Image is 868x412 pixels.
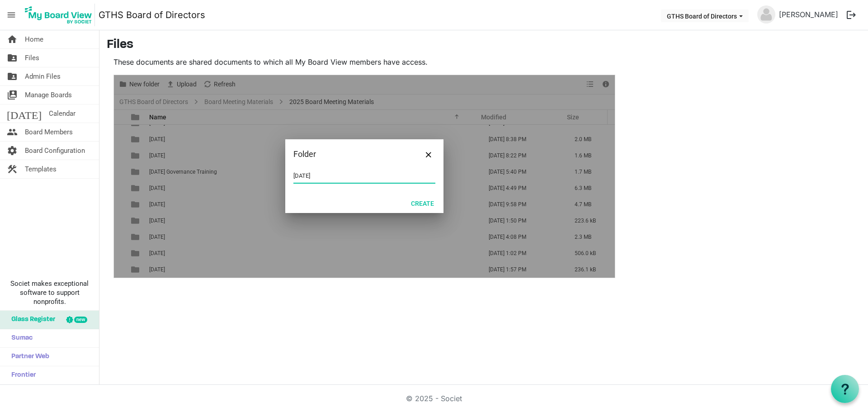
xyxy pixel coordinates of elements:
[661,9,749,22] button: GTHS Board of Directors dropdownbutton
[775,5,842,24] a: [PERSON_NAME]
[7,123,18,141] span: people
[22,4,99,26] a: My Board View Logo
[25,30,43,48] span: Home
[422,147,435,161] button: Close
[7,67,18,85] span: folder_shared
[25,142,85,160] span: Board Configuration
[293,147,407,161] div: Folder
[25,123,73,141] span: Board Members
[7,348,49,366] span: Partner Web
[4,279,95,306] span: Societ makes exceptional software to support nonprofits.
[25,160,57,178] span: Templates
[99,6,205,24] a: GTHS Board of Directors
[113,57,615,67] p: These documents are shared documents to which all My Board View members have access.
[7,142,18,160] span: settings
[7,366,36,384] span: Frontier
[7,86,18,104] span: switch_account
[49,104,75,123] span: Calendar
[3,6,20,24] span: menu
[406,394,462,403] a: © 2025 - Societ
[842,5,861,24] button: logout
[7,160,18,178] span: construction
[7,104,42,123] span: [DATE]
[22,4,95,26] img: My Board View Logo
[293,169,435,183] input: Enter your folder name
[7,49,18,67] span: folder_shared
[7,30,18,48] span: home
[74,317,87,323] div: new
[7,329,33,347] span: Sumac
[7,311,55,329] span: Glass Register
[107,38,861,53] h3: Files
[25,67,61,85] span: Admin Files
[25,49,39,67] span: Files
[757,5,775,24] img: no-profile-picture.svg
[405,197,440,209] button: Create
[25,86,72,104] span: Manage Boards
